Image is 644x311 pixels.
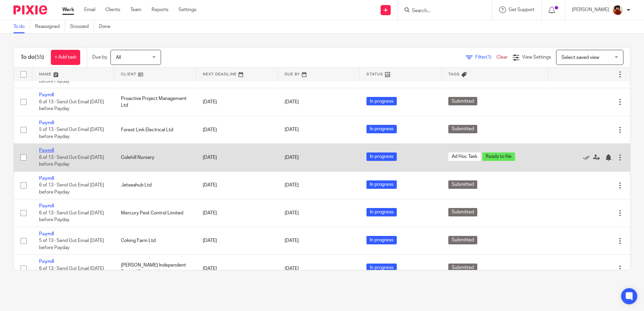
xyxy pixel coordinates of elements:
[39,148,54,153] a: Payroll
[39,232,54,236] a: Payroll
[285,100,299,104] span: [DATE]
[39,176,54,181] a: Payroll
[39,120,54,125] a: Payroll
[35,20,65,33] a: Reassigned
[486,55,491,60] span: (1)
[366,236,397,244] span: In progress
[21,54,44,61] h1: To do
[13,5,47,14] img: Pixie
[509,7,535,12] span: Get Support
[39,266,104,278] span: 6 of 13 · Send Out Email [DATE] before Payday
[130,6,141,13] a: Team
[482,152,515,161] span: Ready to file
[366,180,397,189] span: In progress
[366,264,397,272] span: In progress
[583,154,593,161] a: Mark as done
[114,144,196,171] td: Colehill Nursery
[114,171,196,199] td: Jetseahub Ltd
[561,55,599,60] span: Select saved view
[196,144,278,171] td: [DATE]
[448,208,477,216] span: Submitted
[39,238,104,250] span: 5 of 13 · Send Out Email [DATE] before Payday
[114,88,196,116] td: Proactive Project Management Ltd
[39,183,104,195] span: 6 of 13 · Send Out Email [DATE] before Payday
[475,55,496,60] span: Filter
[366,152,397,161] span: In progress
[179,6,196,13] a: Settings
[99,20,116,33] a: Done
[39,155,104,167] span: 6 of 13 · Send Out Email [DATE] before Payday
[196,199,278,227] td: [DATE]
[522,55,551,60] span: View Settings
[39,259,54,264] a: Payroll
[39,211,104,222] span: 6 of 13 · Send Out Email [DATE] before Payday
[114,255,196,282] td: [PERSON_NAME] Independent Funeral Directors Ltd
[572,6,609,13] p: [PERSON_NAME]
[39,100,104,111] span: 6 of 13 · Send Out Email [DATE] before Payday
[411,8,472,14] input: Search
[152,6,168,13] a: Reports
[366,125,397,133] span: In progress
[285,183,299,188] span: [DATE]
[39,204,54,208] a: Payroll
[35,55,44,60] span: (55)
[196,227,278,254] td: [DATE]
[285,211,299,215] span: [DATE]
[92,54,107,61] p: Due by
[39,93,54,97] a: Payroll
[70,20,94,33] a: Snoozed
[116,55,121,60] span: All
[448,264,477,272] span: Submitted
[285,128,299,132] span: [DATE]
[285,155,299,160] span: [DATE]
[285,238,299,243] span: [DATE]
[496,55,508,60] a: Clear
[448,125,477,133] span: Submitted
[366,208,397,216] span: In progress
[448,72,460,76] span: Tags
[105,6,120,13] a: Clients
[39,128,104,139] span: 5 of 13 · Send Out Email [DATE] before Payday
[285,266,299,271] span: [DATE]
[13,20,30,33] a: To do
[84,6,95,13] a: Email
[448,97,477,105] span: Submitted
[448,236,477,244] span: Submitted
[62,6,74,13] a: Work
[196,255,278,282] td: [DATE]
[448,180,477,189] span: Submitted
[448,152,481,161] span: Ad Hoc Task
[114,227,196,254] td: Coking Farm Ltd
[196,171,278,199] td: [DATE]
[366,97,397,105] span: In progress
[114,199,196,227] td: Mercury Pest Control Limited
[196,116,278,143] td: [DATE]
[114,116,196,143] td: Forest Link Electrical Ltd
[196,88,278,116] td: [DATE]
[612,5,623,15] img: Phil%20Baby%20pictures%20(3).JPG
[51,50,80,65] a: + Add task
